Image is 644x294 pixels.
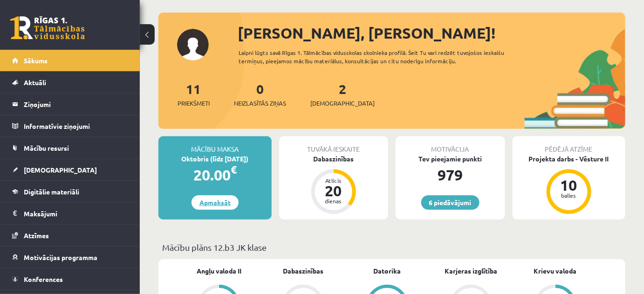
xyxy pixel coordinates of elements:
a: Apmaksāt [192,195,239,210]
a: Maksājumi [12,203,128,224]
div: Tuvākā ieskaite [279,136,389,154]
a: Motivācijas programma [12,247,128,268]
div: [PERSON_NAME], [PERSON_NAME]! [238,22,625,44]
span: Neizlasītās ziņas [234,99,286,108]
span: Aktuāli [24,78,46,87]
a: 6 piedāvājumi [421,195,480,210]
div: Laipni lūgts savā Rīgas 1. Tālmācības vidusskolas skolnieka profilā. Šeit Tu vari redzēt tuvojošo... [239,48,519,65]
a: Dabaszinības [283,266,323,276]
span: [DEMOGRAPHIC_DATA] [310,99,375,108]
legend: Ziņojumi [24,94,128,115]
a: [DEMOGRAPHIC_DATA] [12,159,128,180]
span: Motivācijas programma [24,253,97,261]
a: 11Priekšmeti [178,80,210,108]
span: Atzīmes [24,231,49,240]
a: 2[DEMOGRAPHIC_DATA] [310,80,375,108]
div: Projekta darbs - Vēsture II [513,154,626,164]
a: Rīgas 1. Tālmācības vidusskola [10,16,85,40]
a: Mācību resursi [12,137,128,159]
div: Atlicis [320,178,348,183]
div: Motivācija [396,136,505,154]
div: 20.00 [158,164,272,186]
a: Projekta darbs - Vēsture II 10 balles [513,154,626,215]
div: 20 [320,183,348,198]
a: Krievu valoda [534,266,577,276]
div: Pēdējā atzīme [513,136,626,154]
div: Dabaszinības [279,154,389,164]
div: Oktobris (līdz [DATE]) [158,154,272,164]
span: Konferences [24,275,63,283]
span: Sākums [24,56,48,65]
div: Tev pieejamie punkti [396,154,505,164]
div: Mācību maksa [158,136,272,154]
a: Sākums [12,50,128,71]
a: Dabaszinības Atlicis 20 dienas [279,154,389,215]
a: 0Neizlasītās ziņas [234,80,286,108]
legend: Informatīvie ziņojumi [24,115,128,137]
a: Konferences [12,268,128,290]
div: 979 [396,164,505,186]
a: Aktuāli [12,72,128,93]
legend: Maksājumi [24,203,128,224]
div: balles [555,193,583,198]
a: Datorika [373,266,401,276]
div: dienas [320,198,348,204]
p: Mācību plāns 12.b3 JK klase [162,241,622,254]
a: Atzīmes [12,225,128,246]
span: Digitālie materiāli [24,187,79,196]
span: [DEMOGRAPHIC_DATA] [24,166,97,174]
a: Digitālie materiāli [12,181,128,202]
div: 10 [555,178,583,193]
span: Priekšmeti [178,99,210,108]
a: Angļu valoda II [197,266,242,276]
a: Karjeras izglītība [445,266,498,276]
span: € [231,163,237,176]
a: Ziņojumi [12,94,128,115]
span: Mācību resursi [24,144,69,152]
a: Informatīvie ziņojumi [12,115,128,137]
